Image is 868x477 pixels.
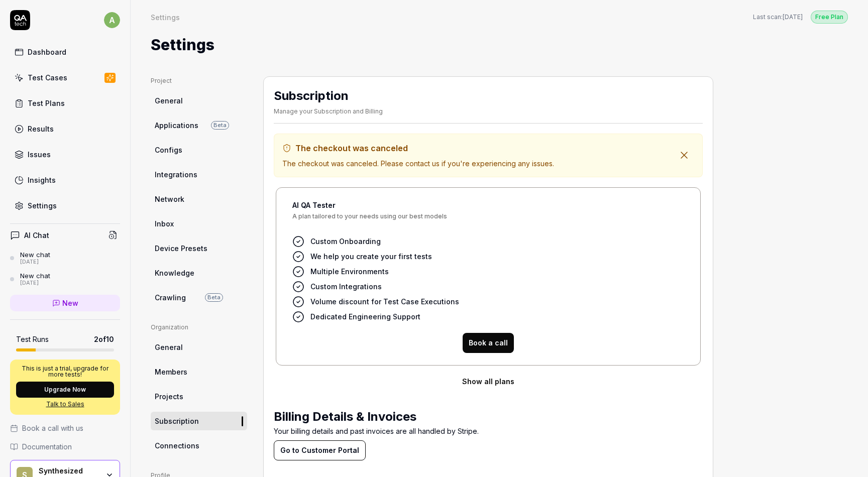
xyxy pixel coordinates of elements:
span: Inbox [155,218,174,229]
a: Inbox [151,214,247,233]
a: Subscription [151,412,247,430]
div: New chat [20,251,50,259]
button: Show all plans [274,372,703,392]
button: Free Plan [811,10,848,24]
time: [DATE] [783,13,803,21]
div: Project [151,76,247,85]
span: Dedicated Engineering Support [310,311,420,322]
a: Dashboard [10,42,120,62]
a: Projects [151,387,247,406]
div: Insights [28,175,56,185]
h1: Settings [151,34,214,56]
span: General [155,95,183,106]
div: Dashboard [28,47,66,57]
button: Upgrade Now [16,382,114,398]
span: Configs [155,145,182,155]
a: New chat[DATE] [10,251,120,266]
div: Results [28,124,54,134]
div: Organization [151,323,247,332]
a: Documentation [10,441,120,452]
span: Applications [155,120,198,131]
a: Configs [151,141,247,159]
span: New [62,298,78,308]
button: a [104,10,120,30]
button: Last scan:[DATE] [753,13,803,22]
span: Last scan: [753,13,803,22]
button: Book a call [463,333,514,353]
a: Test Cases [10,68,120,87]
a: General [151,91,247,110]
span: General [155,342,183,352]
span: We help you create your first tests [310,251,432,262]
a: Test Plans [10,93,120,113]
div: Synthesized [39,466,99,475]
span: 2 of 10 [94,334,114,344]
a: Book a call [463,337,514,347]
span: Multiple Environments [310,266,389,277]
a: Issues [10,145,120,164]
span: Network [155,194,184,204]
a: Connections [151,436,247,455]
a: Device Presets [151,239,247,258]
a: Members [151,363,247,381]
div: [DATE] [20,259,50,266]
div: Settings [28,200,57,211]
h4: AI QA Tester [292,200,684,210]
span: Custom Integrations [310,281,382,292]
h2: Subscription [274,87,383,105]
span: Subscription [155,416,199,426]
span: Members [155,367,187,377]
a: Knowledge [151,264,247,282]
h5: Test Runs [16,335,49,344]
span: Custom Onboarding [310,236,381,247]
a: Results [10,119,120,139]
span: Integrations [155,169,197,180]
a: CrawlingBeta [151,288,247,307]
p: This is just a trial, upgrade for more tests! [16,366,114,378]
span: A plan tailored to your needs using our best models [292,213,684,227]
a: Integrations [151,165,247,184]
a: New chat[DATE] [10,272,120,287]
a: Book a call with us [10,423,120,433]
a: Settings [10,196,120,215]
h4: AI Chat [24,230,49,241]
span: Device Presets [155,243,207,254]
a: Insights [10,170,120,190]
span: Beta [205,293,223,302]
span: a [104,12,120,28]
span: Beta [211,121,229,130]
span: Crawling [155,292,186,303]
button: Go to Customer Portal [274,440,366,460]
span: Projects [155,391,183,402]
a: General [151,338,247,356]
span: The checkout was canceled [295,143,408,153]
h2: Billing Details & Invoices [274,408,703,426]
div: Settings [151,12,180,22]
a: Network [151,190,247,208]
div: Test Cases [28,72,67,83]
a: Talk to Sales [16,400,114,409]
span: Documentation [22,441,72,452]
div: Manage your Subscription and Billing [274,107,383,116]
p: Your billing details and past invoices are all handled by Stripe. [274,426,703,440]
a: New [10,295,120,311]
span: Volume discount for Test Case Executions [310,296,459,307]
div: New chat [20,272,50,280]
div: [DATE] [20,280,50,287]
div: Test Plans [28,98,65,108]
span: Connections [155,440,199,451]
a: ApplicationsBeta [151,116,247,135]
p: The checkout was canceled. Please contact us if you're experiencing any issues. [282,158,554,169]
div: Issues [28,149,51,160]
span: Knowledge [155,268,194,278]
span: Book a call with us [22,423,83,433]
